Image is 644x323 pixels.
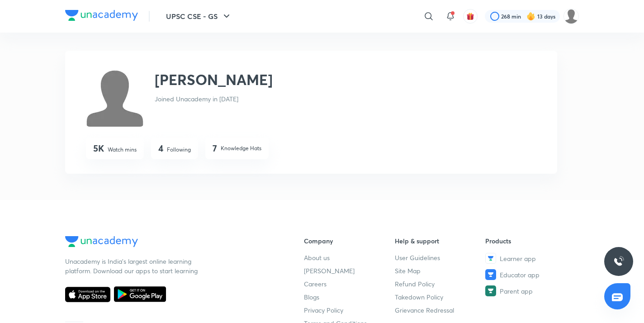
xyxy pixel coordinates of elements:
a: User Guidelines [395,253,486,262]
a: Learner app [485,253,576,264]
a: Company Logo [65,10,138,23]
button: UPSC CSE - GS [161,7,237,25]
h4: 5K [93,143,104,154]
a: Blogs [304,292,395,302]
a: Company Logo [65,236,275,249]
h6: Help & support [395,236,486,246]
span: Parent app [500,286,533,296]
a: Refund Policy [395,279,486,289]
a: Privacy Policy [304,305,395,315]
a: Grievance Redressal [395,305,486,315]
a: [PERSON_NAME] [304,266,395,275]
a: Educator app [485,269,576,280]
img: streak [526,12,535,21]
img: Educator app [485,269,496,280]
img: avatar [466,12,474,20]
a: Site Map [395,266,486,275]
button: avatar [463,9,478,24]
p: Knowledge Hats [221,144,261,152]
img: Celina Chingmuan [563,9,579,24]
a: Careers [304,279,395,289]
h4: 7 [213,143,217,154]
img: ttu [613,256,624,267]
p: Watch mins [108,146,137,154]
span: Educator app [500,270,540,280]
img: Company Logo [65,236,138,247]
span: Learner app [500,254,536,263]
a: Takedown Policy [395,292,486,302]
img: Company Logo [65,10,138,21]
a: Parent app [485,285,576,296]
h4: 4 [158,143,163,154]
img: Avatar [86,69,144,127]
p: Joined Unacademy in [DATE] [155,94,273,104]
p: Following [167,146,191,154]
p: Unacademy is India’s largest online learning platform. Download our apps to start learning [65,256,201,275]
span: Careers [304,279,327,289]
a: About us [304,253,395,262]
img: Learner app [485,253,496,264]
h6: Company [304,236,395,246]
h6: Products [485,236,576,246]
h2: [PERSON_NAME] [155,69,273,90]
img: Parent app [485,285,496,296]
